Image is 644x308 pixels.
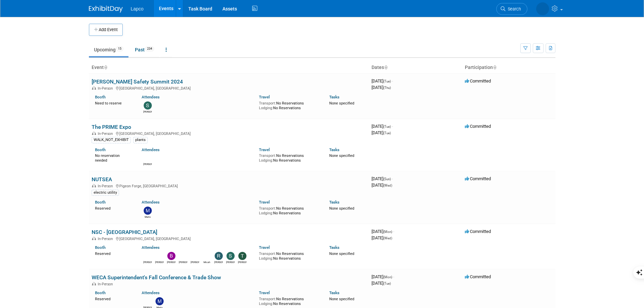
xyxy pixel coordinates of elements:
img: In-Person Event [92,132,96,135]
span: In-Person [98,184,115,188]
div: No Reservations No Reservations [259,152,319,163]
div: Reserved [95,295,132,302]
a: Travel [259,200,270,205]
a: Attendees [142,147,160,152]
span: [DATE] [372,281,391,286]
span: (Tue) [383,131,391,135]
span: [DATE] [372,124,393,129]
span: [DATE] [372,229,394,234]
img: Marian Meiss [191,252,199,260]
a: Booth [95,95,105,99]
span: Lodging: [259,256,273,261]
span: None specified [329,206,354,211]
span: Lodging: [259,302,273,306]
div: Adam Sumner [143,260,152,264]
a: [PERSON_NAME] Safety Summit 2024 [92,78,183,85]
span: - [393,229,394,234]
img: Brian Herrmann [179,252,187,260]
div: [GEOGRAPHIC_DATA], [GEOGRAPHIC_DATA] [92,131,366,136]
a: Booth [95,147,105,152]
a: Sort by Start Date [384,65,387,70]
span: None specified [329,297,354,301]
th: Participation [462,62,555,73]
span: Transport: [259,297,276,301]
div: Micah Triche [202,260,211,264]
div: Need to reserve [95,100,132,106]
img: Adam Sumner [144,252,152,260]
a: Tasks [329,200,339,205]
img: Ronnie Howard [215,252,223,260]
span: Lodging: [259,211,273,215]
img: In-Person Event [92,184,96,187]
img: ExhibitDay [89,6,123,13]
div: plants [133,137,148,143]
span: Committed [465,274,491,279]
span: [DATE] [372,85,391,90]
div: Reserved [95,205,132,211]
span: (Tue) [383,79,391,83]
span: [DATE] [372,176,393,181]
div: electric utility [92,190,119,196]
a: Past234 [130,43,159,56]
div: No Reservations No Reservations [259,100,319,110]
span: - [393,274,394,279]
div: Reserved [95,250,132,256]
img: Mario Langford [144,207,152,215]
a: Sort by Event Name [104,65,107,70]
a: Travel [259,245,270,250]
span: (Mon) [383,230,392,234]
span: In-Person [98,132,115,136]
span: In-Person [98,237,115,241]
span: None specified [329,101,354,105]
a: Booth [95,290,105,295]
span: 234 [145,46,154,51]
a: Attendees [142,290,160,295]
a: Travel [259,290,270,295]
span: Committed [465,229,491,234]
span: None specified [329,153,354,158]
img: Micah Triche [203,252,211,260]
span: Committed [465,78,491,84]
a: Travel [259,95,270,99]
span: Lodging: [259,158,273,163]
a: Tasks [329,245,339,250]
div: No Reservations No Reservations [259,295,319,306]
span: - [392,124,393,129]
img: Angie Clark [156,252,164,260]
span: (Thu) [383,86,391,90]
span: Lodging: [259,106,273,110]
div: [GEOGRAPHIC_DATA], [GEOGRAPHIC_DATA] [92,85,366,91]
span: - [392,78,393,84]
div: Mario Langford [143,215,152,219]
th: Event [89,62,369,73]
button: Add Event [89,24,123,36]
a: Attendees [142,200,160,205]
a: Sort by Participation Type [493,65,496,70]
span: Transport: [259,206,276,211]
a: Booth [95,200,105,205]
a: Travel [259,147,270,152]
div: Angie Clark [143,162,152,166]
a: Search [496,3,527,15]
img: Tiffany Giroir [536,2,549,15]
img: Suzanne Kazo [144,101,152,110]
a: Tasks [329,95,339,99]
span: - [392,176,393,181]
span: In-Person [98,86,115,91]
div: No Reservations No Reservations [259,205,319,215]
img: Suzanne Kazo [226,252,235,260]
a: Attendees [142,95,160,99]
span: Committed [465,176,491,181]
span: (Tue) [383,282,391,285]
a: Attendees [142,245,160,250]
span: [DATE] [372,235,392,240]
th: Dates [369,62,462,73]
a: Booth [95,245,105,250]
img: In-Person Event [92,282,96,285]
span: Transport: [259,153,276,158]
img: Bret Blanco [167,252,175,260]
img: In-Person Event [92,86,96,90]
span: (Tue) [383,125,391,128]
div: No Reservations No Reservations [259,250,319,261]
img: In-Person Event [92,237,96,240]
